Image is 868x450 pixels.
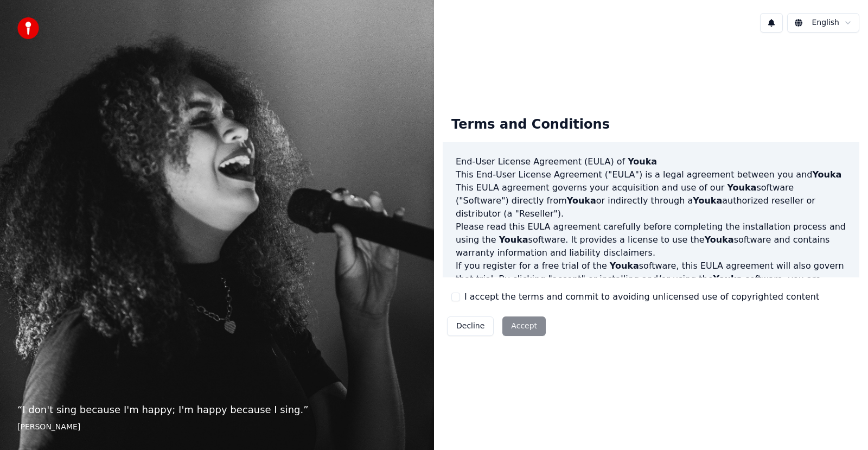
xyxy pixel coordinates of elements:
[499,234,528,245] span: Youka
[713,274,743,284] span: Youka
[17,422,417,433] footer: [PERSON_NAME]
[447,316,494,336] button: Decline
[17,17,39,39] img: youka
[693,195,722,206] span: Youka
[812,169,841,180] span: Youka
[456,259,846,312] p: If you register for a free trial of the software, this EULA agreement will also govern that trial...
[17,402,417,417] p: “ I don't sing because I'm happy; I'm happy because I sing. ”
[610,261,639,271] span: Youka
[464,290,819,303] label: I accept the terms and commit to avoiding unlicensed use of copyrighted content
[456,220,846,259] p: Please read this EULA agreement carefully before completing the installation process and using th...
[727,182,756,193] span: Youka
[456,181,846,220] p: This EULA agreement governs your acquisition and use of our software ("Software") directly from o...
[456,155,846,168] h3: End-User License Agreement (EULA) of
[443,107,618,142] div: Terms and Conditions
[705,234,734,245] span: Youka
[567,195,596,206] span: Youka
[628,156,657,167] span: Youka
[456,168,846,181] p: This End-User License Agreement ("EULA") is a legal agreement between you and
